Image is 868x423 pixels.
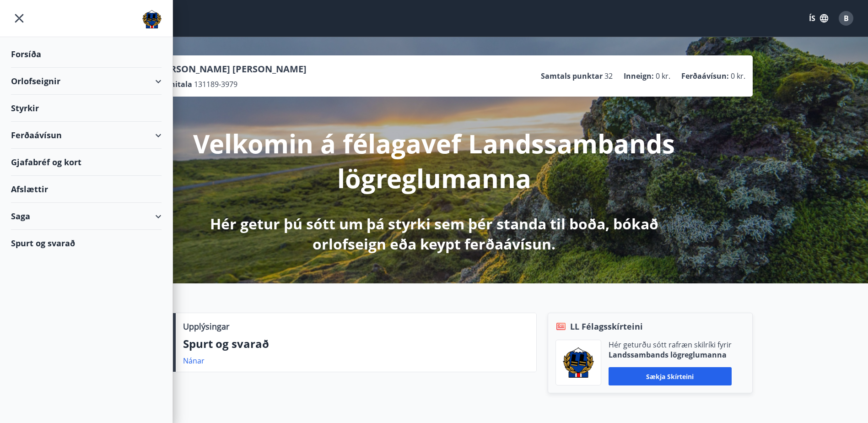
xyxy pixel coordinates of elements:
[194,79,237,89] span: 131189-3979
[156,79,192,89] p: Kennitala
[142,10,162,28] img: union_logo
[11,230,162,256] div: Spurt og svarað
[570,320,643,332] span: LL Félagsskírteini
[541,71,603,81] p: Samtals punktar
[624,71,654,81] p: Inneign :
[11,203,162,230] div: Saga
[835,7,857,29] button: B
[804,10,833,27] button: ÍS
[193,126,676,195] p: Velkomin á félagavef Landssambands lögreglumanna
[11,122,162,149] div: Ferðaávísun
[844,13,849,23] span: B
[563,347,594,378] img: 1cqKbADZNYZ4wXUG0EC2JmCwhQh0Y6EN22Kw4FTY.png
[609,350,732,360] p: Landssambands lögreglumanna
[11,176,162,203] div: Afslættir
[609,340,732,350] p: Hér geturðu sótt rafræn skilríki fyrir
[11,41,162,68] div: Forsíða
[11,10,27,27] button: menu
[656,71,670,81] span: 0 kr.
[183,320,229,332] p: Upplýsingar
[681,71,729,81] p: Ferðaávísun :
[11,68,162,95] div: Orlofseignir
[11,149,162,176] div: Gjafabréf og kort
[193,214,676,254] p: Hér getur þú sótt um þá styrki sem þér standa til boða, bókað orlofseign eða keypt ferðaávísun.
[604,71,613,81] span: 32
[156,63,307,76] p: [PERSON_NAME] [PERSON_NAME]
[731,71,745,81] span: 0 kr.
[183,336,529,352] p: Spurt og svarað
[183,356,205,366] a: Nánar
[11,95,162,122] div: Styrkir
[609,367,732,385] button: Sækja skírteini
